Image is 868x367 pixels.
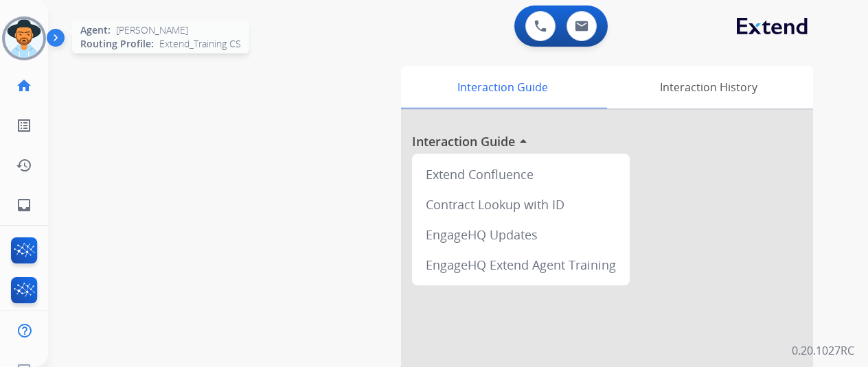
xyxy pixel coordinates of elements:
[16,157,32,174] mat-icon: history
[159,37,241,51] span: Extend_Training CS
[418,189,624,220] div: Contract Lookup with ID
[116,23,188,37] span: [PERSON_NAME]
[418,159,624,189] div: Extend Confluence
[16,197,32,213] mat-icon: inbox
[418,220,624,250] div: EngageHQ Updates
[16,117,32,134] mat-icon: list_alt
[5,19,43,58] img: avatar
[604,66,813,108] div: Interaction History
[401,66,604,108] div: Interaction Guide
[16,78,32,94] mat-icon: home
[792,342,854,359] p: 0.20.1027RC
[80,23,111,37] span: Agent:
[418,250,624,280] div: EngageHQ Extend Agent Training
[80,37,154,51] span: Routing Profile:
